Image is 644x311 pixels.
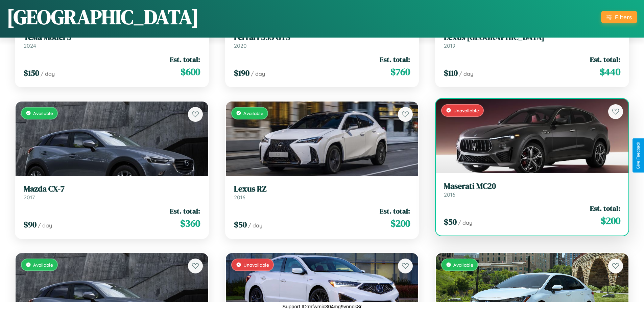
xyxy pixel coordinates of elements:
[24,32,200,49] a: Tesla Model 32024
[380,206,410,216] span: Est. total:
[444,191,455,198] span: 2016
[41,70,55,77] span: / day
[459,70,473,77] span: / day
[33,110,53,116] span: Available
[24,184,200,194] h3: Mazda CX-7
[248,222,262,229] span: / day
[251,70,265,77] span: / day
[601,214,620,227] span: $ 200
[380,54,410,64] span: Est. total:
[181,65,200,79] span: $ 600
[33,262,53,268] span: Available
[458,219,472,226] span: / day
[615,14,632,21] div: Filters
[601,11,637,23] button: Filters
[7,3,199,31] h1: [GEOGRAPHIC_DATA]
[444,32,620,42] h3: Lexus [GEOGRAPHIC_DATA]
[234,219,247,230] span: $ 50
[282,302,361,311] p: Support ID: mfwmic304mg9vnnok8r
[636,142,641,169] div: Give Feedback
[234,194,245,201] span: 2016
[453,262,473,268] span: Available
[234,32,410,42] h3: Ferrari 355 GTS
[590,54,620,64] span: Est. total:
[444,216,457,227] span: $ 50
[444,32,620,49] a: Lexus [GEOGRAPHIC_DATA]2019
[444,42,455,49] span: 2019
[234,184,410,201] a: Lexus RZ2016
[444,181,620,198] a: Maserati MC202016
[180,217,200,230] span: $ 360
[24,42,36,49] span: 2024
[243,262,269,268] span: Unavailable
[234,184,410,194] h3: Lexus RZ
[24,184,200,201] a: Mazda CX-72017
[170,206,200,216] span: Est. total:
[24,194,35,201] span: 2017
[600,65,620,79] span: $ 440
[243,110,263,116] span: Available
[444,67,458,79] span: $ 110
[590,203,620,213] span: Est. total:
[38,222,52,229] span: / day
[390,65,410,79] span: $ 760
[453,108,479,113] span: Unavailable
[234,32,410,49] a: Ferrari 355 GTS2020
[24,32,200,42] h3: Tesla Model 3
[24,219,37,230] span: $ 90
[444,181,620,191] h3: Maserati MC20
[390,217,410,230] span: $ 200
[170,54,200,64] span: Est. total:
[234,42,247,49] span: 2020
[24,67,39,79] span: $ 150
[234,67,249,79] span: $ 190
